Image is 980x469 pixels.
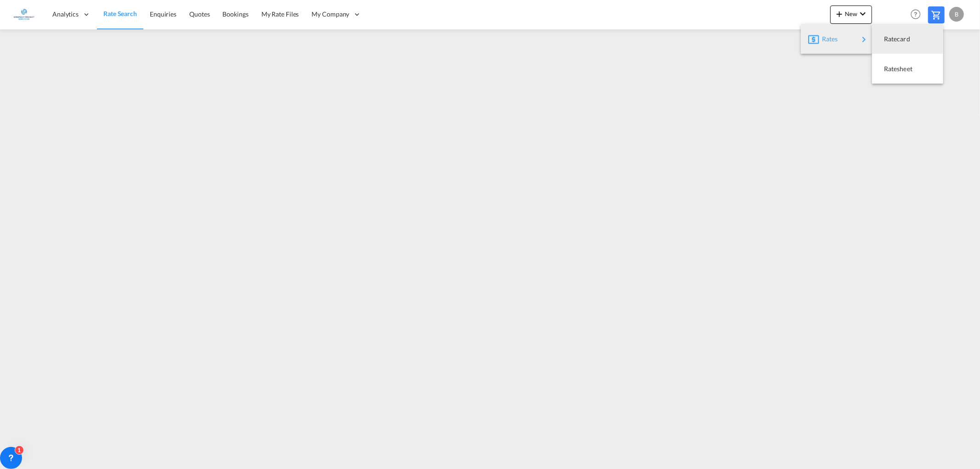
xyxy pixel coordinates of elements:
[879,28,936,51] div: Ratecard
[884,60,894,78] span: Ratesheet
[859,34,870,45] md-icon: icon-chevron-right
[879,57,936,80] div: Ratesheet
[822,30,833,48] span: Rates
[884,30,894,48] span: Ratecard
